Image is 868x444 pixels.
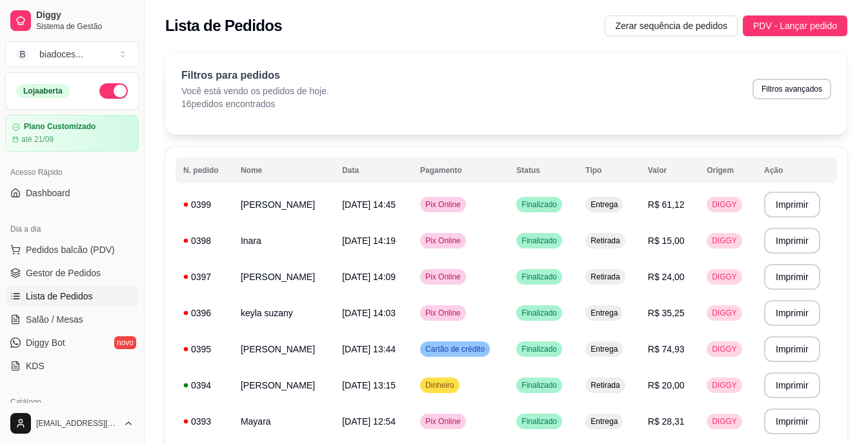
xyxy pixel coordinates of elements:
[5,162,139,183] div: Acesso Rápido
[709,416,740,427] span: DIGGY
[165,15,282,36] h2: Lista de Pedidos
[21,134,54,145] article: até 21/09
[423,308,463,318] span: Pix Online
[648,344,685,354] span: R$ 74,93
[181,68,329,83] p: Filtros para pedidos
[648,272,685,282] span: R$ 24,00
[709,308,740,318] span: DIGGY
[183,415,225,428] div: 0393
[519,380,560,390] span: Finalizado
[648,199,685,210] span: R$ 61,12
[183,307,225,319] div: 0396
[5,263,139,283] a: Gestor de Pedidos
[183,270,225,283] div: 0397
[519,272,560,282] span: Finalizado
[36,10,134,21] span: Diggy
[342,308,396,318] span: [DATE] 14:03
[709,199,740,210] span: DIGGY
[423,272,463,282] span: Pix Online
[519,308,560,318] span: Finalizado
[26,187,70,199] span: Dashboard
[412,157,509,183] th: Pagamento
[26,313,83,326] span: Salão / Mesas
[764,372,820,398] button: Imprimir
[648,236,685,246] span: R$ 15,00
[233,367,334,403] td: [PERSON_NAME]
[16,48,29,61] span: B
[423,344,487,354] span: Cartão de crédito
[5,408,139,439] button: [EMAIL_ADDRESS][DOMAIN_NAME]
[709,236,740,246] span: DIGGY
[588,236,622,246] span: Retirada
[753,19,837,33] span: PDV - Lançar pedido
[5,115,139,152] a: Plano Customizadoaté 21/09
[5,219,139,239] div: Dia a dia
[26,267,101,279] span: Gestor de Pedidos
[342,344,396,354] span: [DATE] 13:44
[233,403,334,439] td: Mayara
[233,331,334,367] td: [PERSON_NAME]
[342,236,396,246] span: [DATE] 14:19
[709,272,740,282] span: DIGGY
[519,416,560,427] span: Finalizado
[423,380,457,390] span: Dinheiro
[26,290,93,303] span: Lista de Pedidos
[5,239,139,260] button: Pedidos balcão (PDV)
[181,85,329,97] p: Você está vendo os pedidos de hoje.
[36,21,134,32] span: Sistema de Gestão
[5,332,139,353] a: Diggy Botnovo
[342,272,396,282] span: [DATE] 14:09
[764,264,820,290] button: Imprimir
[5,356,139,376] a: KDS
[752,79,831,99] button: Filtros avançados
[181,97,329,110] p: 16 pedidos encontrados
[423,199,463,210] span: Pix Online
[764,409,820,434] button: Imprimir
[756,157,837,183] th: Ação
[615,19,727,33] span: Zerar sequência de pedidos
[16,84,70,98] div: Loja aberta
[699,157,756,183] th: Origem
[588,416,620,427] span: Entrega
[5,183,139,203] a: Dashboard
[588,199,620,210] span: Entrega
[183,234,225,247] div: 0398
[519,344,560,354] span: Finalizado
[183,343,225,356] div: 0395
[509,157,578,183] th: Status
[423,236,463,246] span: Pix Online
[743,15,847,36] button: PDV - Lançar pedido
[588,344,620,354] span: Entrega
[342,416,396,427] span: [DATE] 12:54
[99,83,128,99] button: Alterar Status
[648,416,685,427] span: R$ 28,31
[36,418,118,429] span: [EMAIL_ADDRESS][DOMAIN_NAME]
[342,380,396,390] span: [DATE] 13:15
[709,344,740,354] span: DIGGY
[334,157,412,183] th: Data
[26,359,45,372] span: KDS
[764,192,820,217] button: Imprimir
[605,15,738,36] button: Zerar sequência de pedidos
[5,5,139,36] a: DiggySistema de Gestão
[588,272,622,282] span: Retirada
[233,295,334,331] td: keyla suzany
[233,187,334,223] td: [PERSON_NAME]
[764,300,820,326] button: Imprimir
[5,392,139,412] div: Catálogo
[233,259,334,295] td: [PERSON_NAME]
[519,199,560,210] span: Finalizado
[764,228,820,254] button: Imprimir
[233,157,334,183] th: Nome
[342,199,396,210] span: [DATE] 14:45
[423,416,463,427] span: Pix Online
[183,379,225,392] div: 0394
[183,198,225,211] div: 0399
[640,157,699,183] th: Valor
[5,286,139,307] a: Lista de Pedidos
[519,236,560,246] span: Finalizado
[26,336,65,349] span: Diggy Bot
[5,309,139,330] a: Salão / Mesas
[39,48,83,61] div: biadoces ...
[176,157,233,183] th: N. pedido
